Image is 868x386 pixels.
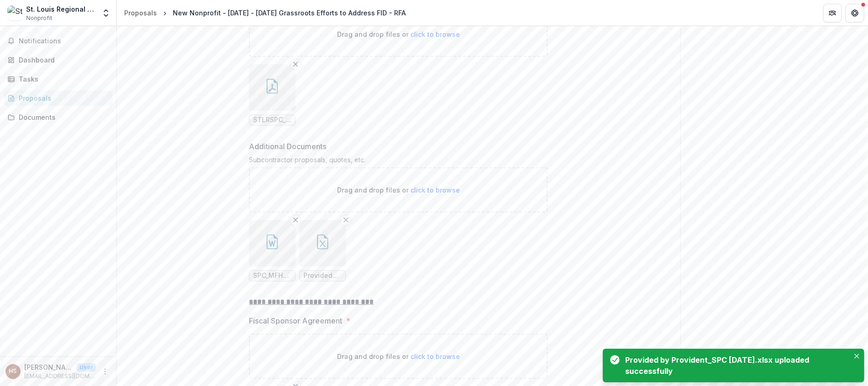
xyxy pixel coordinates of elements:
[253,272,291,280] span: SPC_MFH Application_Grant Budget Narrative.docx
[4,110,113,125] a: Documents
[249,64,296,126] div: Remove FileSTLRSPC_MFH-COI-Disclosure-Grant.pdf
[99,366,111,377] button: More
[19,74,105,84] div: Tasks
[599,345,868,386] div: Notifications-bottom-right
[253,116,291,124] span: STLRSPC_MFH-COI-Disclosure-Grant.pdf
[625,354,846,377] div: Provided by Provident_SPC [DATE].xlsx uploaded successfully
[26,4,96,14] div: St. Louis Regional Suicide Prevention Coalition
[124,8,157,18] div: Proposals
[9,368,17,374] div: Hannah Schleicher
[290,59,301,70] button: Remove File
[249,156,548,167] div: Subcontractor proposals, quotes, etc.
[7,6,22,21] img: St. Louis Regional Suicide Prevention Coalition
[24,362,73,372] p: [PERSON_NAME]
[99,4,113,22] button: Open entity switcher
[410,352,460,360] span: click to browse
[337,185,460,195] p: Drag and drop files or
[4,90,113,106] a: Proposals
[4,34,113,48] button: Notifications
[846,4,864,22] button: Get Help
[410,30,460,38] span: click to browse
[340,214,352,226] button: Remove File
[410,186,460,194] span: click to browse
[120,6,409,20] nav: breadcrumb
[19,112,105,122] div: Documents
[823,4,842,22] button: Partners
[337,29,460,39] p: Drag and drop files or
[290,214,301,226] button: Remove File
[4,71,113,87] a: Tasks
[337,352,460,361] p: Drag and drop files or
[24,372,96,380] p: [EMAIL_ADDRESS][DOMAIN_NAME]
[249,315,342,326] p: Fiscal Sponsor Agreement
[19,55,105,65] div: Dashboard
[19,37,109,45] span: Notifications
[4,52,113,68] a: Dashboard
[19,93,105,103] div: Proposals
[303,272,342,280] span: Provided by Provident_SPC [DATE].xlsx
[299,220,346,282] div: Remove FileProvided by Provident_SPC [DATE].xlsx
[120,6,161,20] a: Proposals
[249,141,326,152] p: Additional Documents
[851,351,862,362] button: Close
[26,14,52,22] span: Nonprofit
[173,8,406,18] div: New Nonprofit - [DATE] - [DATE] Grassroots Efforts to Address FID - RFA
[77,363,96,372] p: User
[249,220,296,282] div: Remove FileSPC_MFH Application_Grant Budget Narrative.docx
